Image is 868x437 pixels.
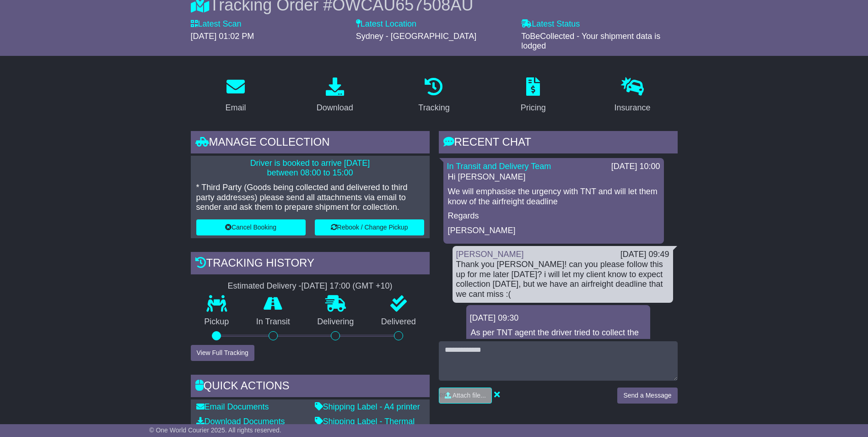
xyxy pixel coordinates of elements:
[456,260,669,299] div: Thank you [PERSON_NAME]! can you please follow this up for me later [DATE]? i will let my client ...
[302,281,393,291] div: [DATE] 17:00 (GMT +10)
[448,226,659,236] p: [PERSON_NAME]
[315,417,415,436] a: Shipping Label - Thermal printer
[471,328,646,367] p: As per TNT agent the driver tried to collect the freight [DATE] at 2:50PM but it looks like the t...
[620,250,669,260] div: [DATE] 09:49
[196,158,424,178] p: Driver is booked to arrive [DATE] between 08:00 to 15:00
[196,219,306,235] button: Cancel Booking
[609,74,657,117] a: Insurance
[191,19,242,29] label: Latest Scan
[412,74,455,117] a: Tracking
[317,102,353,114] div: Download
[356,19,416,29] label: Latest Location
[521,19,580,29] label: Latest Status
[470,313,647,323] div: [DATE] 09:30
[191,131,430,156] div: Manage collection
[448,211,659,221] p: Regards
[439,131,678,156] div: RECENT CHAT
[243,317,304,327] p: In Transit
[191,32,254,41] span: [DATE] 01:02 PM
[225,102,246,114] div: Email
[521,102,546,114] div: Pricing
[311,74,359,117] a: Download
[196,183,424,213] p: * Third Party (Goods being collected and delivered to third party addresses) please send all atta...
[315,219,424,235] button: Rebook / Change Pickup
[191,252,430,277] div: Tracking history
[356,32,476,41] span: Sydney - [GEOGRAPHIC_DATA]
[315,402,420,411] a: Shipping Label - A4 printer
[219,74,252,117] a: Email
[448,172,659,182] p: Hi [PERSON_NAME]
[448,187,659,207] p: We will emphasise the urgency with TNT and will let them know of the airfreight deadline
[196,402,269,411] a: Email Documents
[617,388,677,404] button: Send a Message
[304,317,368,327] p: Delivering
[615,102,651,114] div: Insurance
[367,317,430,327] p: Delivered
[515,74,552,117] a: Pricing
[196,417,285,426] a: Download Documents
[418,102,449,114] div: Tracking
[456,250,524,259] a: [PERSON_NAME]
[149,426,281,434] span: © One World Courier 2025. All rights reserved.
[191,317,243,327] p: Pickup
[191,281,430,291] div: Estimated Delivery -
[611,162,660,172] div: [DATE] 10:00
[191,345,254,361] button: View Full Tracking
[191,375,430,399] div: Quick Actions
[521,32,660,51] span: ToBeCollected - Your shipment data is lodged
[447,162,551,171] a: In Transit and Delivery Team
